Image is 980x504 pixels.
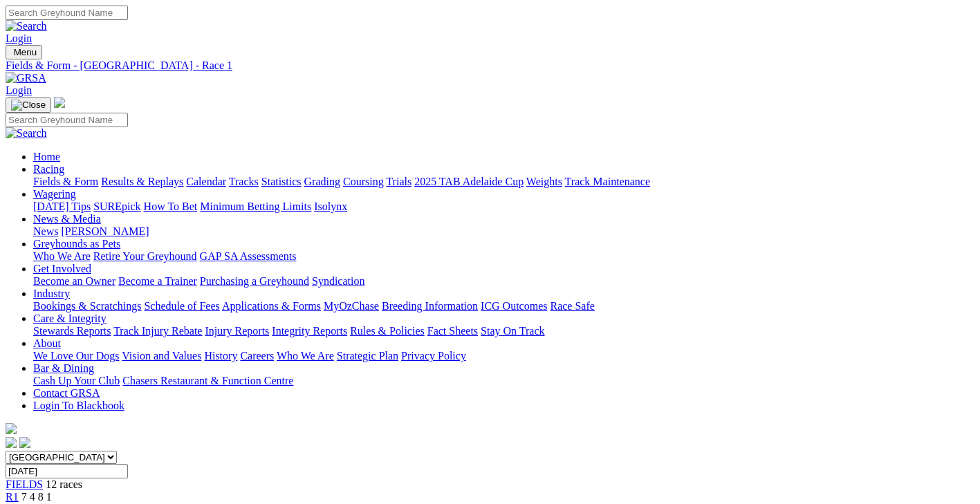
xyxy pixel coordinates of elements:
a: Track Injury Rebate [113,325,202,337]
a: Cash Up Your Club [33,375,120,386]
a: Retire Your Greyhound [93,250,197,262]
a: Syndication [312,275,364,287]
a: Become an Owner [33,275,115,287]
button: Toggle navigation [6,97,51,113]
a: Race Safe [550,300,594,312]
div: About [33,350,974,362]
a: ICG Outcomes [481,300,547,312]
a: Coursing [343,176,384,187]
div: Bar & Dining [33,375,974,387]
a: Schedule of Fees [144,300,219,312]
a: How To Bet [144,200,198,212]
a: Care & Integrity [33,312,107,324]
span: 12 races [46,478,82,490]
a: Injury Reports [205,325,269,337]
img: GRSA [6,72,46,84]
a: Who We Are [277,350,334,362]
a: Minimum Betting Limits [200,200,311,212]
div: Racing [33,176,974,188]
a: Weights [526,176,562,187]
a: Stay On Track [481,325,544,337]
a: Calendar [186,176,226,187]
img: logo-grsa-white.png [6,423,17,434]
a: Become a Trainer [118,275,197,287]
a: Integrity Reports [272,325,347,337]
a: Contact GRSA [33,387,100,399]
a: [DATE] Tips [33,200,91,212]
a: FIELDS [6,478,43,490]
div: Care & Integrity [33,325,974,337]
input: Search [6,113,128,127]
a: Applications & Forms [222,300,321,312]
a: Stewards Reports [33,325,111,337]
a: Fact Sheets [427,325,478,337]
a: 2025 TAB Adelaide Cup [414,176,524,187]
a: Trials [386,176,412,187]
a: Statistics [261,176,302,187]
a: Wagering [33,188,76,200]
a: Racing [33,163,64,175]
a: We Love Our Dogs [33,350,119,362]
input: Search [6,6,128,20]
a: Login [6,84,32,96]
div: Wagering [33,200,974,213]
a: Who We Are [33,250,91,262]
a: Track Maintenance [565,176,650,187]
a: Strategic Plan [337,350,398,362]
div: Greyhounds as Pets [33,250,974,263]
a: Results & Replays [101,176,183,187]
a: GAP SA Assessments [200,250,297,262]
a: Vision and Values [122,350,201,362]
img: Close [11,100,46,111]
a: Isolynx [314,200,347,212]
span: 7 4 8 1 [21,491,52,503]
a: Home [33,151,60,162]
a: Careers [240,350,274,362]
a: About [33,337,61,349]
a: History [204,350,237,362]
a: Bookings & Scratchings [33,300,141,312]
a: [PERSON_NAME] [61,225,149,237]
a: Breeding Information [382,300,478,312]
a: Fields & Form [33,176,98,187]
img: Search [6,127,47,140]
a: Grading [304,176,340,187]
a: Chasers Restaurant & Function Centre [122,375,293,386]
a: Greyhounds as Pets [33,238,120,250]
img: facebook.svg [6,437,17,448]
a: Purchasing a Greyhound [200,275,309,287]
div: Get Involved [33,275,974,288]
a: Login To Blackbook [33,400,124,411]
input: Select date [6,464,128,478]
a: Get Involved [33,263,91,274]
button: Toggle navigation [6,45,42,59]
a: Bar & Dining [33,362,94,374]
a: R1 [6,491,19,503]
img: logo-grsa-white.png [54,97,65,108]
a: Login [6,32,32,44]
a: Rules & Policies [350,325,425,337]
div: Industry [33,300,974,312]
a: News & Media [33,213,101,225]
img: twitter.svg [19,437,30,448]
div: News & Media [33,225,974,238]
a: News [33,225,58,237]
a: Tracks [229,176,259,187]
a: Fields & Form - [GEOGRAPHIC_DATA] - Race 1 [6,59,974,72]
span: Menu [14,47,37,57]
a: Industry [33,288,70,299]
a: Privacy Policy [401,350,466,362]
a: SUREpick [93,200,140,212]
a: MyOzChase [324,300,379,312]
img: Search [6,20,47,32]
